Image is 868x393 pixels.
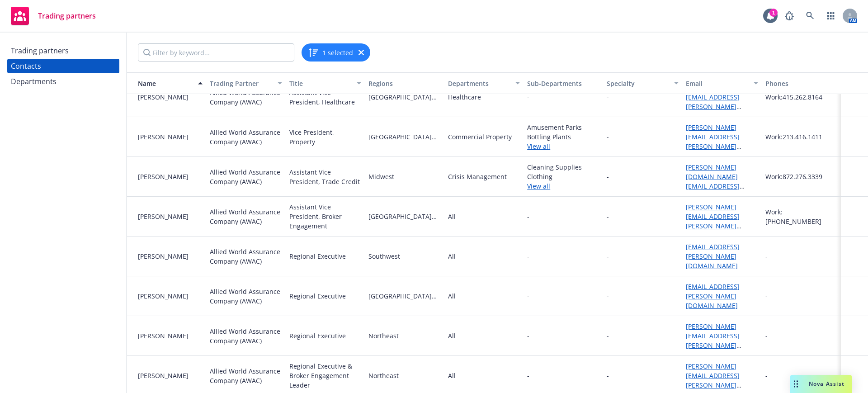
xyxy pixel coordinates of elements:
[780,7,798,25] a: Report a Bug
[686,203,740,240] a: [PERSON_NAME][EMAIL_ADDRESS][PERSON_NAME][DOMAIN_NAME]
[448,251,456,261] div: All
[607,331,609,341] div: -
[289,251,346,261] div: Regional Executive
[368,331,440,341] span: Northeast
[527,212,599,221] span: -
[682,72,761,94] button: Email
[607,79,669,88] div: Specialty
[527,181,599,191] a: View all
[289,361,361,390] div: Regional Executive & Broker Engagement Leader
[210,247,282,266] div: Allied World Assurance Company (AWAC)
[7,59,119,73] a: Contacts
[686,242,740,270] a: [EMAIL_ADDRESS][PERSON_NAME][DOMAIN_NAME]
[368,371,440,380] span: Northeast
[38,12,96,19] span: Trading partners
[365,72,444,94] button: Regions
[686,79,748,88] div: Email
[765,291,768,301] div: -
[527,79,599,88] div: Sub-Departments
[765,207,837,226] div: Work: [PHONE_NUMBER]
[11,59,41,73] div: Contacts
[527,291,599,301] span: -
[210,366,282,385] div: Allied World Assurance Company (AWAC)
[822,7,840,25] a: Switch app
[527,162,599,172] span: Cleaning Supplies
[127,72,206,94] button: Name
[11,43,69,58] div: Trading partners
[210,88,282,107] div: Allied World Assurance Company (AWAC)
[607,92,609,102] div: -
[206,72,285,94] button: Trading Partner
[210,167,282,186] div: Allied World Assurance Company (AWAC)
[686,123,740,160] a: [PERSON_NAME][EMAIL_ADDRESS][PERSON_NAME][DOMAIN_NAME]
[527,123,599,132] span: Amusement Parks
[138,212,203,221] div: [PERSON_NAME]
[527,251,599,261] span: -
[368,79,440,88] div: Regions
[765,172,837,181] div: Work: 872.276.3339
[289,88,361,107] div: Assistant Vice President, Healthcare
[527,132,599,142] span: Bottling Plants
[448,92,481,102] div: Healthcare
[368,251,440,261] span: Southwest
[527,331,599,341] span: -
[607,371,609,380] div: -
[286,72,365,94] button: Title
[210,287,282,306] div: Allied World Assurance Company (AWAC)
[448,132,512,142] div: Commercial Property
[289,128,361,147] div: Vice President, Property
[448,291,456,301] div: All
[210,327,282,346] div: Allied World Assurance Company (AWAC)
[368,132,440,142] span: [GEOGRAPHIC_DATA][US_STATE]
[607,172,609,181] div: -
[289,291,346,301] div: Regional Executive
[765,251,768,261] div: -
[762,72,841,94] button: Phones
[448,212,456,221] div: All
[527,172,599,181] span: Clothing
[368,212,440,221] span: [GEOGRAPHIC_DATA][US_STATE]
[790,375,802,393] div: Drag to move
[607,291,609,301] div: -
[7,3,99,28] a: Trading partners
[7,43,119,58] a: Trading partners
[607,132,609,142] div: -
[368,291,440,301] span: [GEOGRAPHIC_DATA][US_STATE]
[289,202,361,231] div: Assistant Vice President, Broker Engagement
[448,371,456,380] div: All
[809,380,844,388] span: Nova Assist
[527,92,529,102] span: -
[210,207,282,226] div: Allied World Assurance Company (AWAC)
[448,331,456,341] div: All
[524,72,603,94] button: Sub-Departments
[790,375,852,393] button: Nova Assist
[138,92,203,102] div: [PERSON_NAME]
[448,172,507,181] div: Crisis Management
[444,72,524,94] button: Departments
[801,7,819,25] a: Search
[607,251,609,261] div: -
[308,47,353,58] button: 1 selected
[7,74,119,89] a: Departments
[368,172,440,181] span: Midwest
[686,282,740,310] a: [EMAIL_ADDRESS][PERSON_NAME][DOMAIN_NAME]
[131,79,193,88] div: Name
[138,172,203,181] div: [PERSON_NAME]
[289,331,346,341] div: Regional Executive
[210,79,272,88] div: Trading Partner
[765,92,837,102] div: Work: 415.262.8164
[138,132,203,142] div: [PERSON_NAME]
[769,9,778,17] div: 1
[289,79,351,88] div: Title
[368,92,440,102] span: [GEOGRAPHIC_DATA][US_STATE]
[765,331,768,341] div: -
[527,371,599,380] span: -
[686,322,740,359] a: [PERSON_NAME][EMAIL_ADDRESS][PERSON_NAME][DOMAIN_NAME]
[448,79,510,88] div: Departments
[138,251,203,261] div: [PERSON_NAME]
[603,72,682,94] button: Specialty
[765,132,837,142] div: Work: 213.416.1411
[210,128,282,147] div: Allied World Assurance Company (AWAC)
[11,74,57,89] div: Departments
